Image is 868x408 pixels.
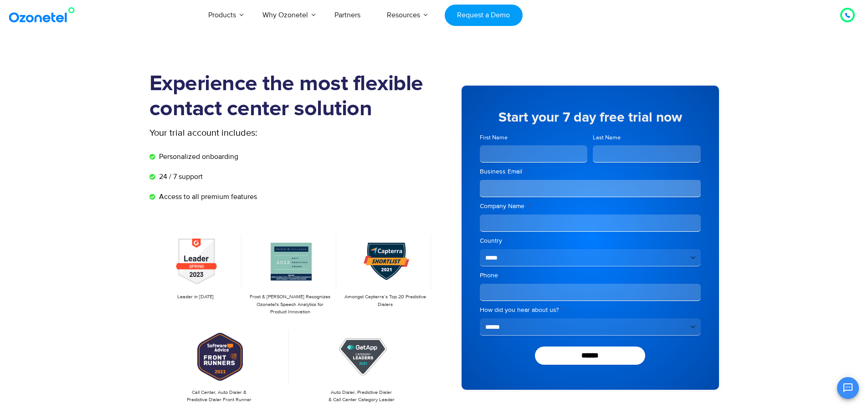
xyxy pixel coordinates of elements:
label: Last Name [593,133,701,142]
label: Phone [480,271,701,280]
label: First Name [480,133,588,142]
p: Call Center, Auto Dialer & Predictive Dialer Front Runner [154,389,285,404]
span: Personalized onboarding [157,151,238,162]
p: Your trial account includes: [149,126,366,140]
label: Country [480,236,701,245]
label: Company Name [480,202,701,211]
p: Frost & [PERSON_NAME] Recognizes Ozonetel's Speech Analytics for Product Innovation [249,293,332,316]
h5: Start your 7 day free trial now [480,111,701,124]
span: 24 / 7 support [157,171,203,182]
p: Auto Dialer, Predictive Dialer & Call Center Category Leader [296,389,427,404]
label: Business Email [480,167,701,176]
button: Open chat [837,377,859,399]
p: Amongst Capterra’s Top 20 Predictive Dialers [344,293,426,308]
h1: Experience the most flexible contact center solution [149,71,434,122]
label: How did you hear about us? [480,306,701,315]
span: Access to all premium features [157,191,257,202]
p: Leader in [DATE] [154,293,237,301]
a: Request a Demo [445,5,523,26]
